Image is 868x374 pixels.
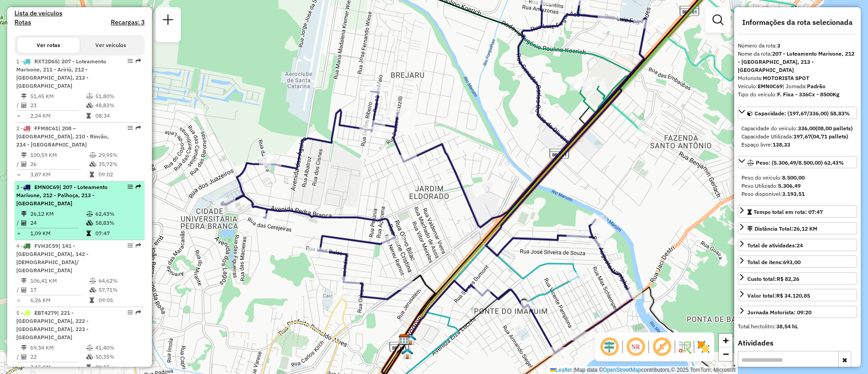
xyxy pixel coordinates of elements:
[738,289,857,301] a: Valor total:R$ 34.120,85
[127,58,133,64] em: Opções
[16,58,106,89] span: 1 -
[738,339,857,347] h4: Atividades
[777,42,780,49] strong: 3
[747,225,817,233] div: Distância Total:
[127,125,133,131] em: Opções
[16,242,89,274] span: | 141 - [GEOGRAPHIC_DATA], 142 - [DEMOGRAPHIC_DATA]/ [GEOGRAPHIC_DATA]
[21,287,27,293] i: Total de Atividades
[30,363,86,372] td: 3,15 KM
[30,170,89,179] td: 3,87 KM
[777,91,840,98] strong: F. Fixa - 336Cx - 8500Kg
[30,229,86,238] td: 1,09 KM
[98,151,141,160] td: 29,95%
[30,276,89,285] td: 106,41 KM
[747,242,803,249] span: Total de atividades:
[21,94,27,99] i: Distância Total
[90,152,96,158] i: % de utilização do peso
[16,58,106,89] span: | 207 - Loteamento Marivone, 211 - Aririú, 212 - [GEOGRAPHIC_DATA], 213 - [GEOGRAPHIC_DATA]
[738,222,857,234] a: Distância Total:26,12 KM
[723,335,729,346] span: +
[798,125,816,132] strong: 336,00
[16,170,21,179] td: =
[136,58,141,64] em: Rota exportada
[95,218,141,227] td: 58,83%
[738,205,857,218] a: Tempo total em rota: 07:47
[709,11,727,29] a: Exibir filtros
[17,38,80,53] button: Ver rotas
[741,190,854,198] div: Peso disponível:
[95,343,141,352] td: 41,40%
[95,363,141,372] td: 09:15
[86,231,91,236] i: Tempo total em rota
[738,82,857,90] div: Veículo:
[136,125,141,131] em: Rota exportada
[21,211,27,217] i: Distância Total
[738,322,857,331] div: Total hectolitro:
[34,125,58,132] span: FFM8C61
[127,310,133,315] em: Opções
[793,133,811,140] strong: 197,67
[738,107,857,119] a: Capacidade: (197,67/336,00) 58,83%
[30,218,86,227] td: 24
[159,11,177,31] a: Nova sessão e pesquisa
[738,156,857,168] a: Peso: (5.306,49/8.500,00) 62,43%
[16,125,109,148] span: | 208 – [GEOGRAPHIC_DATA], 210 - Rincão, 214 - [GEOGRAPHIC_DATA]
[14,19,31,26] a: Rotas
[30,352,86,361] td: 22
[30,285,89,294] td: 17
[95,209,141,218] td: 62,43%
[30,111,86,120] td: 2,24 KM
[86,365,91,370] i: Tempo total em rota
[16,296,21,305] td: =
[86,211,93,217] i: % de utilização do peso
[782,174,805,181] strong: 8.500,00
[86,103,93,108] i: % de utilização da cubagem
[741,182,854,190] div: Peso Utilizado:
[34,309,57,316] span: EBT4279
[741,174,805,181] span: Peso do veículo:
[738,42,857,50] div: Número da rota:
[136,243,141,248] em: Rota exportada
[603,367,642,373] a: OpenStreetMap
[756,159,844,166] span: Peso: (5.306,49/8.500,00) 62,43%
[16,125,109,148] span: 2 -
[573,367,575,373] span: |
[738,74,857,82] div: Motorista:
[30,101,86,110] td: 23
[677,340,692,354] img: Fluxo de ruas
[95,229,141,238] td: 07:47
[21,161,27,167] i: Total de Atividades
[747,275,799,283] div: Custo total:
[90,161,96,167] i: % de utilização da cubagem
[783,259,801,265] strong: 693,00
[90,172,94,177] i: Tempo total em rota
[405,334,416,346] img: FAD Florianópolis
[34,184,59,190] span: EMN0C69
[127,243,133,248] em: Opções
[111,19,145,26] h4: Recargas: 3
[21,345,27,350] i: Distância Total
[30,343,86,352] td: 69,34 KM
[719,334,732,347] a: Zoom in
[793,225,817,232] span: 26,12 KM
[30,160,89,169] td: 26
[776,292,810,299] strong: R$ 34.120,85
[34,242,58,249] span: FVH3C59
[807,83,826,90] strong: Padrão
[816,125,853,132] strong: (08,00 pallets)
[811,133,848,140] strong: (04,71 pallets)
[16,184,108,207] span: | 207 - Loteamento Marivone, 212 - Palhoça, 213 - [GEOGRAPHIC_DATA]
[741,141,854,149] div: Espaço livre:
[98,170,141,179] td: 09:02
[98,296,141,305] td: 09:05
[763,75,809,81] strong: MOTORISTA SPOT
[86,354,93,360] i: % de utilização da cubagem
[548,366,738,374] div: Map data © contributors,© 2025 TomTom, Microsoft
[95,352,141,361] td: 50,35%
[782,190,805,197] strong: 3.193,51
[16,285,21,294] td: /
[21,220,27,226] i: Total de Atividades
[741,133,854,141] div: Capacidade Utilizada:
[738,18,857,27] h4: Informações da rota selecionada
[21,278,27,284] i: Distância Total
